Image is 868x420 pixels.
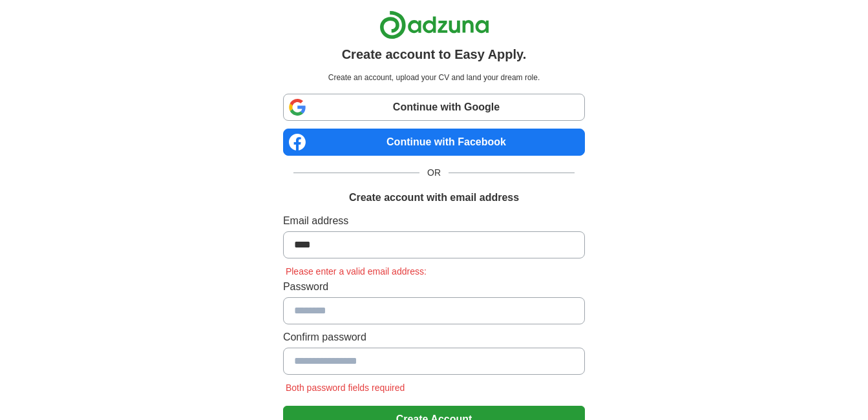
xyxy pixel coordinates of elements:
[349,190,519,205] h1: Create account with email address
[286,72,582,83] p: Create an account, upload your CV and land your dream role.
[419,166,449,180] span: OR
[379,10,489,39] img: Adzuna logo
[283,94,585,121] a: Continue with Google
[342,45,527,64] h1: Create account to Easy Apply.
[283,213,585,229] label: Email address
[283,383,407,393] span: Both password fields required
[283,129,585,156] a: Continue with Facebook
[283,330,585,345] label: Confirm password
[283,279,585,295] label: Password
[283,266,429,277] span: Please enter a valid email address:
